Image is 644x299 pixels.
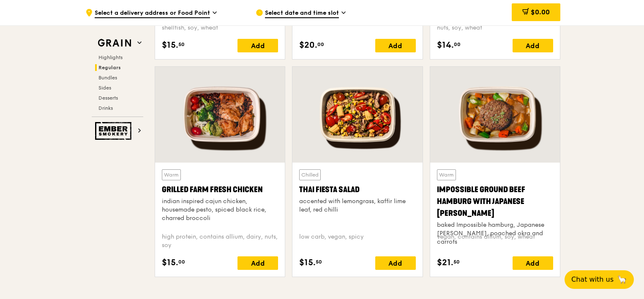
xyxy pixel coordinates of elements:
[437,221,553,246] div: baked Impossible hamburg, Japanese [PERSON_NAME], poached okra and carrots
[299,184,415,196] div: Thai Fiesta Salad
[98,75,117,81] span: Bundles
[571,275,614,285] span: Chat with us
[98,105,113,111] span: Drinks
[316,258,322,265] span: 50
[437,169,456,180] div: Warm
[162,169,181,180] div: Warm
[437,256,453,269] span: $21.
[299,197,415,214] div: accented with lemongrass, kaffir lime leaf, red chilli
[98,95,118,101] span: Desserts
[95,122,134,140] img: Ember Smokery web logo
[265,9,339,18] span: Select date and time slot
[178,258,185,265] span: 00
[437,39,454,52] span: $14.
[453,258,460,265] span: 50
[437,233,553,250] div: vegan, contains allium, soy, wheat
[454,41,461,48] span: 00
[299,39,317,52] span: $20.
[617,275,627,285] span: 🦙
[178,41,185,48] span: 50
[299,169,321,180] div: Chilled
[98,54,123,60] span: Highlights
[162,233,278,250] div: high protein, contains allium, dairy, nuts, soy
[299,256,316,269] span: $15.
[513,39,553,52] div: Add
[98,85,111,91] span: Sides
[162,197,278,223] div: indian inspired cajun chicken, housemade pesto, spiced black rice, charred broccoli
[437,184,553,219] div: Impossible Ground Beef Hamburg with Japanese [PERSON_NAME]
[375,256,416,270] div: Add
[237,39,278,52] div: Add
[565,270,634,289] button: Chat with us🦙
[95,9,210,18] span: Select a delivery address or Food Point
[95,35,134,51] img: Grain web logo
[375,39,416,52] div: Add
[317,41,324,48] span: 00
[531,8,550,16] span: $0.00
[162,39,178,52] span: $15.
[162,184,278,196] div: Grilled Farm Fresh Chicken
[98,65,121,71] span: Regulars
[299,233,415,250] div: low carb, vegan, spicy
[237,256,278,270] div: Add
[513,256,553,270] div: Add
[162,256,178,269] span: $15.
